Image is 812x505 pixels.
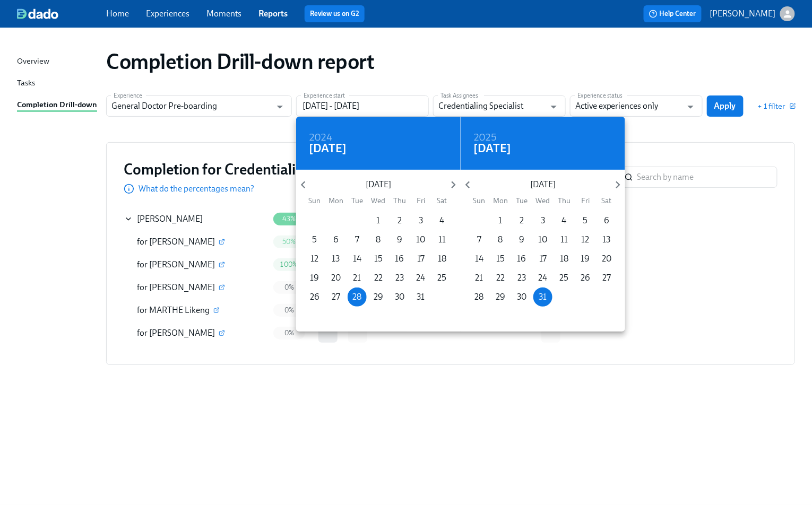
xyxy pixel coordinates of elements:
button: 3 [533,211,552,230]
span: Sat [433,196,452,206]
p: 6 [333,234,339,246]
p: 9 [519,234,524,246]
button: 2 [390,211,409,230]
button: 25 [555,268,574,288]
button: 31 [411,288,430,307]
button: 25 [433,268,452,288]
span: Sat [597,196,616,206]
p: 18 [438,253,446,265]
button: 29 [369,288,388,307]
button: 21 [470,268,489,288]
p: 21 [476,272,483,284]
p: 17 [417,253,425,265]
p: 29 [374,291,383,303]
p: 3 [419,215,423,227]
p: 14 [353,253,361,265]
p: 27 [332,291,340,303]
p: 26 [310,291,319,303]
button: 17 [533,249,552,268]
p: 26 [581,272,590,284]
button: 8 [369,230,388,249]
button: 22 [491,268,510,288]
button: 8 [491,230,510,249]
p: 8 [376,234,381,246]
button: 26 [576,268,595,288]
button: 13 [597,230,616,249]
p: 15 [374,253,383,265]
span: Fri [411,196,430,206]
p: 8 [498,234,503,246]
p: 7 [477,234,481,246]
button: 13 [326,249,345,268]
p: 2 [520,215,524,227]
button: 12 [305,249,324,268]
p: 11 [560,234,568,246]
h4: [DATE] [473,141,511,156]
p: 19 [581,253,590,265]
p: 3 [541,215,545,227]
button: 31 [533,288,552,307]
p: 22 [496,272,505,284]
p: 1 [499,215,503,227]
button: 15 [491,249,510,268]
button: 19 [305,268,324,288]
button: 19 [576,249,595,268]
p: 9 [397,234,402,246]
button: 23 [512,268,531,288]
p: 25 [560,272,569,284]
button: 2024 [309,133,332,143]
button: 5 [576,211,595,230]
p: 27 [602,272,611,284]
p: 24 [417,272,426,284]
button: 6 [597,211,616,230]
span: Sun [470,196,489,206]
span: Tue [348,196,367,206]
p: 4 [440,215,445,227]
button: 26 [305,288,324,307]
p: 13 [332,253,340,265]
p: 20 [602,253,611,265]
button: 30 [390,288,409,307]
button: 23 [390,268,409,288]
p: 29 [496,291,505,303]
button: 3 [411,211,430,230]
button: 2 [512,211,531,230]
p: 16 [395,253,404,265]
button: 6 [326,230,345,249]
button: 27 [597,268,616,288]
p: 13 [603,234,611,246]
p: 20 [331,272,341,284]
button: [DATE] [309,143,347,154]
p: 12 [582,234,590,246]
p: 31 [417,291,425,303]
button: 11 [433,230,452,249]
p: [DATE] [310,179,446,190]
button: 14 [348,249,367,268]
button: 7 [470,230,489,249]
span: Thu [390,196,409,206]
button: 16 [512,249,531,268]
button: 27 [326,288,345,307]
button: 29 [491,288,510,307]
button: 5 [305,230,324,249]
button: 9 [390,230,409,249]
button: 20 [326,268,345,288]
button: [DATE] [473,143,511,154]
p: 25 [438,272,447,284]
p: 4 [562,215,567,227]
button: 12 [576,230,595,249]
p: 22 [374,272,383,284]
button: 7 [348,230,367,249]
button: 20 [597,249,616,268]
span: Wed [533,196,552,206]
p: 30 [395,291,404,303]
p: 11 [438,234,446,246]
button: 2025 [473,133,497,143]
button: 28 [348,288,367,307]
p: 5 [313,234,317,246]
button: 9 [512,230,531,249]
span: Wed [369,196,388,206]
p: 1 [377,215,381,227]
p: 10 [539,234,548,246]
h4: [DATE] [309,141,347,156]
